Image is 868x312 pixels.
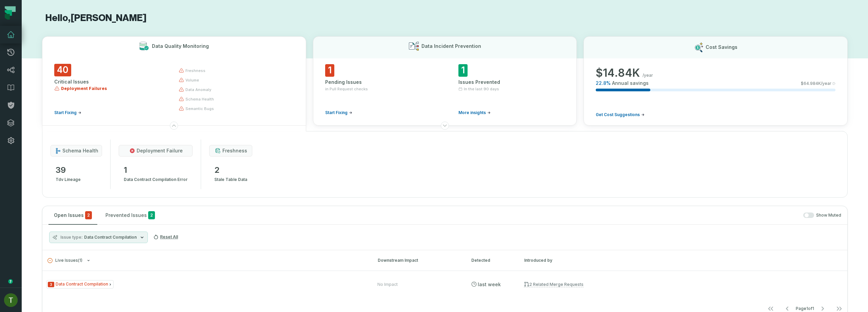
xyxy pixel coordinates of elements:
[47,258,366,263] button: Live Issues(1)
[148,211,155,219] span: 2
[378,257,459,263] div: Downstream Impact
[524,257,585,263] div: Introduced by
[584,36,848,126] button: Cost Savings$14.84K/year22.8%Annual savings$64.984K/yearGet Cost Suggestions
[56,165,81,176] span: 39
[596,112,640,117] span: Get Cost Suggestions
[4,293,18,307] img: avatar of Tomer Galun
[185,68,205,73] span: freshness
[478,281,501,287] relative-time: Sep 25, 2025, 2:01 AM GMT+3
[46,280,114,289] span: Issue Type
[61,86,107,91] span: Deployment Failures
[471,257,512,263] div: Detected
[185,96,214,102] span: schema health
[48,206,97,224] button: Open Issues
[214,165,247,176] span: 2
[137,147,183,154] span: deployment failure
[801,81,831,86] span: $ 64.984K /year
[85,211,92,219] span: critical issues and errors combined
[325,110,352,115] a: Start Fixing
[56,176,81,184] span: tdv lineage
[7,278,14,285] div: Tooltip anchor
[325,110,348,115] span: Start Fixing
[151,232,181,242] button: Reset All
[49,232,148,243] button: Issue typeData Contract Compilation
[48,282,54,287] span: Severity
[185,77,199,83] span: volume
[325,64,334,77] span: 1
[524,281,584,288] a: 2 related merge requests
[464,86,499,92] span: In the last 90 days
[124,165,188,176] span: 1
[596,80,611,87] span: 22.8 %
[163,213,841,218] div: Show Muted
[596,66,640,80] span: $ 14.84K
[596,112,645,117] a: Get Cost Suggestions
[42,12,848,24] h1: Hello, [PERSON_NAME]
[325,86,368,92] span: in Pull Request checks
[152,43,209,50] h3: Data Quality Monitoring
[54,64,71,76] span: 40
[185,106,214,111] span: semantic bugs
[60,235,83,240] span: Issue type
[612,80,649,87] span: Annual savings
[458,110,491,115] a: More insights
[377,282,398,287] div: No Impact
[313,36,577,126] button: Data Incident Prevention1Pending Issuesin Pull Request checksStart Fixing1Issues PreventedIn the ...
[54,110,81,115] a: Start Fixing
[124,176,188,184] span: data contract compilation error
[421,43,481,50] h3: Data Incident Prevention
[47,258,82,263] span: Live Issues ( 1 )
[84,235,137,240] span: Data Contract Compilation
[222,147,247,154] span: freshness
[706,44,737,51] h3: Cost Savings
[643,73,653,78] span: /year
[54,78,166,85] div: Critical Issues
[54,110,77,115] span: Start Fixing
[62,147,98,154] span: schema health
[325,79,431,86] div: Pending Issues
[100,206,160,224] button: Prevented Issues
[458,110,486,115] span: More insights
[185,87,211,92] span: data anomaly
[458,64,468,77] span: 1
[42,36,306,126] button: Data Quality Monitoring40Critical IssuesDeployment FailuresStart Fixingfreshnessvolumedata anomal...
[458,79,565,86] div: Issues Prevented
[214,176,247,184] span: stale table data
